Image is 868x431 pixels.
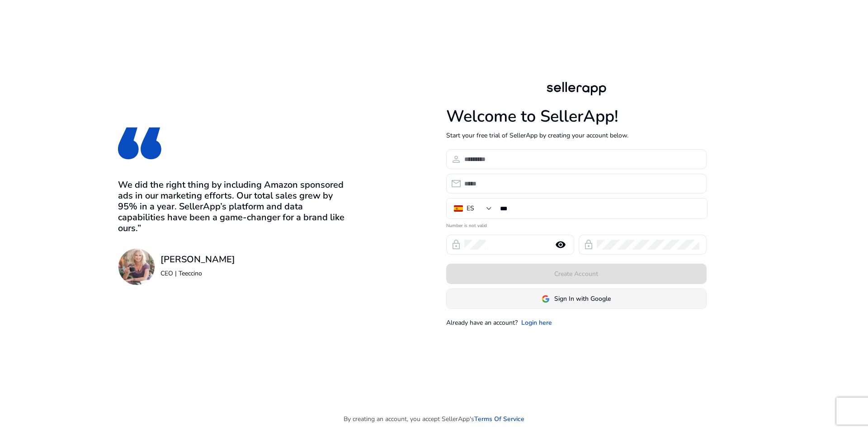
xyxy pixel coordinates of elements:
[542,295,550,303] img: google-logo.svg
[583,239,594,250] span: lock
[521,318,552,327] a: Login here
[451,178,462,189] span: email
[451,154,462,165] span: person
[160,269,235,278] p: CEO | Teeccino
[160,254,235,265] h3: [PERSON_NAME]
[446,107,707,126] h1: Welcome to SellerApp!
[446,220,707,229] mat-error: Number is not valid
[554,294,611,303] span: Sign In with Google
[446,318,518,327] p: Already have an account?
[550,239,571,250] mat-icon: remove_red_eye
[446,131,707,140] p: Start your free trial of SellerApp by creating your account below.
[451,239,462,250] span: lock
[118,180,349,234] h3: We did the right thing by including Amazon sponsored ads in our marketing efforts. Our total sale...
[446,289,707,309] button: Sign In with Google
[467,204,474,213] div: ES
[474,414,524,424] a: Terms Of Service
